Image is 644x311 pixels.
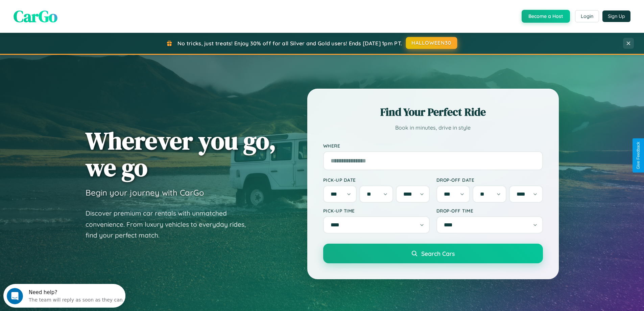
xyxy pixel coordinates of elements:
[86,187,204,198] h3: Begin your journey with CarGo
[575,10,599,22] button: Login
[522,10,570,23] button: Become a Host
[7,288,23,304] iframe: Intercom live chat
[323,105,543,119] h2: Find Your Perfect Ride
[406,37,457,49] button: HALLOWEEN30
[25,11,119,18] div: The team will reply as soon as they can
[436,177,543,183] label: Drop-off Date
[3,3,126,21] div: Open Intercom Messenger
[86,208,255,241] p: Discover premium car rentals with unmatched convenience. From luxury vehicles to everyday rides, ...
[323,143,543,149] label: Where
[323,208,430,214] label: Pick-up Time
[3,284,125,308] iframe: Intercom live chat discovery launcher
[323,177,430,183] label: Pick-up Date
[636,142,641,169] div: Give Feedback
[436,208,543,214] label: Drop-off Time
[14,5,57,27] span: CarGo
[602,10,630,22] button: Sign Up
[86,127,276,181] h1: Wherever you go, we go
[177,40,402,47] span: No tricks, just treats! Enjoy 30% off for all Silver and Gold users! Ends [DATE] 1pm PT.
[323,244,543,263] button: Search Cars
[421,250,455,257] span: Search Cars
[25,6,119,11] div: Need help?
[323,123,543,133] p: Book in minutes, drive in style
